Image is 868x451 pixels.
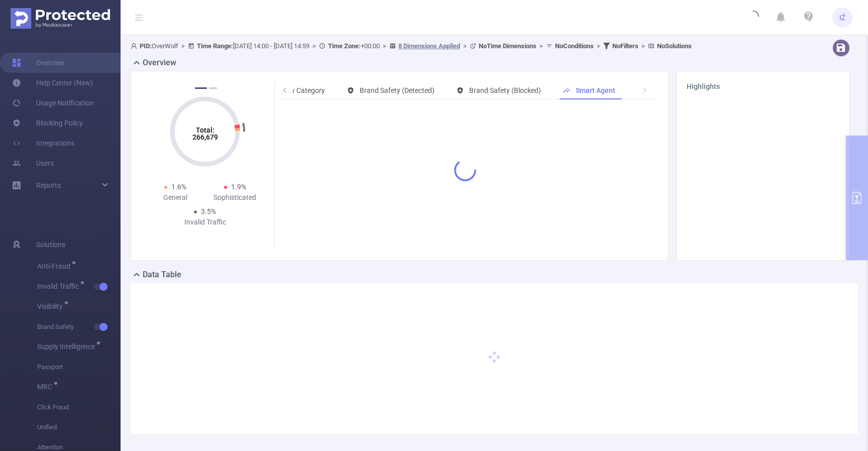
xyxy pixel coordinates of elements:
[205,192,265,203] div: Sophisticated
[37,317,121,337] span: Brand Safety
[398,42,460,50] u: 8 Dimensions Applied
[469,86,541,94] span: Brand Safety (Blocked)
[12,53,65,73] a: Overview
[143,269,181,281] h2: Data Table
[555,42,594,50] b: No Conditions
[37,397,121,417] span: Click Fraud
[171,183,186,191] span: 1.6%
[839,8,846,28] span: IŽ
[131,43,140,49] i: icon: user
[36,175,61,195] a: Reports
[37,357,121,377] span: Passport
[197,42,233,50] b: Time Range:
[479,42,536,50] b: No Time Dimensions
[131,42,692,50] span: OverWolf [DATE] 14:00 - [DATE] 14:59 +00:00
[37,283,82,290] span: Invalid Traffic
[37,417,121,437] span: Unified
[201,207,216,215] span: 3.5%
[641,87,647,93] i: icon: right
[192,133,218,141] tspan: 266,679
[175,217,235,228] div: Invalid Traffic
[594,42,603,50] span: >
[36,235,65,255] span: Solutions
[360,86,435,94] span: Brand Safety (Detected)
[37,263,74,270] span: Anti-Fraud
[687,81,839,92] h3: Highlights
[37,303,66,310] span: Visibility
[37,383,56,390] span: MRC
[328,42,361,50] b: Time Zone:
[12,153,54,173] a: Users
[231,183,246,191] span: 1.9%
[576,86,615,94] span: Smart Agent
[460,42,470,50] span: >
[12,73,93,93] a: Help Center (New)
[11,8,110,29] img: Protected Media
[12,113,83,133] a: Blocking Policy
[37,343,98,350] span: Supply Intelligence
[178,42,188,50] span: >
[140,42,152,50] b: PID:
[657,42,692,50] b: No Solutions
[36,181,61,189] span: Reports
[196,126,214,134] tspan: Total:
[143,57,176,69] h2: Overview
[747,11,759,25] i: icon: loading
[145,192,205,203] div: General
[309,42,319,50] span: >
[12,133,74,153] a: Integrations
[638,42,648,50] span: >
[195,87,207,89] button: 1
[209,87,217,89] button: 2
[380,42,389,50] span: >
[536,42,546,50] span: >
[12,93,94,113] a: Usage Notification
[612,42,638,50] b: No Filters
[282,87,288,93] i: icon: left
